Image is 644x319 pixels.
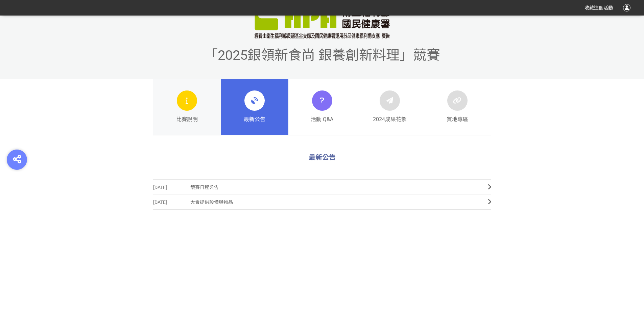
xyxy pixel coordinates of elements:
span: 收藏這個活動 [585,5,613,10]
span: 2024成果花絮 [373,115,407,124]
span: 比賽說明 [176,115,198,124]
a: 「2025銀領新食尚 銀養創新料理」競賽 [204,57,440,60]
span: 「2025銀領新食尚 銀養創新料理」競賽 [204,47,440,63]
a: 2024成果花絮 [356,79,424,135]
span: 活動 Q&A [311,115,333,124]
span: 競賽日程公告 [190,180,478,195]
span: 質地專區 [447,115,468,124]
a: 活動 Q&A [288,79,356,135]
span: 最新公告 [244,115,265,124]
span: 大會提供設備與物品 [190,195,478,210]
a: [DATE]競賽日程公告 [153,179,491,194]
a: 最新公告 [221,79,288,135]
a: 質地專區 [424,79,491,135]
a: 比賽說明 [153,79,221,135]
span: [DATE] [153,180,190,195]
span: [DATE] [153,195,190,210]
span: 最新公告 [309,153,336,161]
a: [DATE]大會提供設備與物品 [153,194,491,210]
